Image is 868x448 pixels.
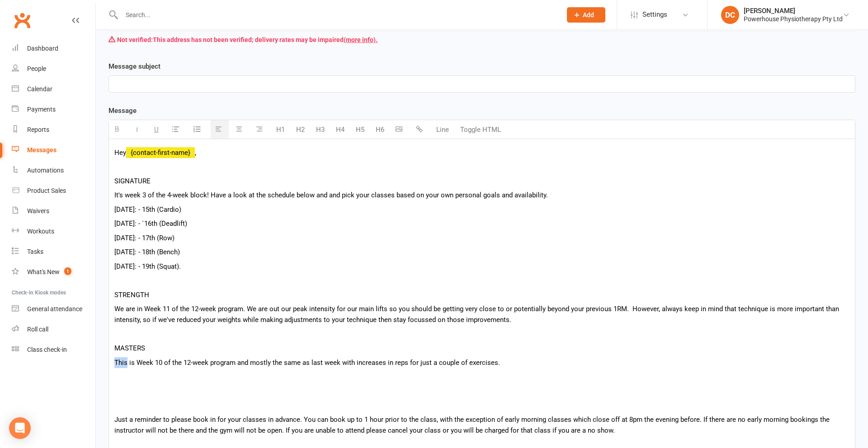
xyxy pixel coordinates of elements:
a: Calendar [12,79,95,99]
div: DC [721,6,739,24]
p: We are in Week 11 of the 12-week program. We are out our peak intensity for our main lifts so you... [114,303,849,325]
label: Message [108,105,137,116]
a: Product Sales [12,181,95,201]
button: Align text right [251,120,269,139]
div: Tasks [27,248,43,255]
div: Payments [27,106,56,113]
button: H4 [331,121,349,139]
div: Messages [27,146,57,154]
p: It's week 3 of the 4-week block! Have a look at the schedule below and and pick your classes base... [114,190,849,201]
p: Just a reminder to please book in for your classes in advance. You can book up to 1 hour prior to... [114,414,849,436]
div: Dashboard [27,45,58,52]
p: [DATE]: - `16th (Deadlift) [114,218,849,229]
button: H1 [272,121,289,139]
div: Roll call [27,326,48,333]
button: Toggle HTML [456,121,505,139]
button: H5 [351,121,369,139]
button: Italic [129,120,147,139]
button: Ordered List [188,121,208,138]
button: H2 [292,121,309,139]
div: Open Intercom Messenger [9,417,31,439]
label: Message subject [108,61,160,72]
strong: Not verified: [117,36,153,43]
div: Class check-in [27,346,67,353]
a: Workouts [12,221,95,242]
span: 1 [64,267,71,275]
p: [DATE]: - 17th (Row) [114,233,849,243]
div: Calendar [27,85,52,93]
a: What's New1 [12,262,95,282]
div: People [27,65,46,72]
span: Settings [642,5,667,25]
div: Workouts [27,228,54,235]
a: Tasks [12,242,95,262]
div: General attendance [27,305,82,313]
button: Insert link [411,121,429,139]
a: Dashboard [12,38,95,59]
div: What's New [27,268,60,275]
button: H3 [311,121,329,139]
a: Class kiosk mode [12,340,95,360]
button: Underline [150,120,165,139]
a: Waivers [12,201,95,221]
p: MASTERS [114,343,849,354]
div: Product Sales [27,187,66,194]
p: STRENGTH [114,289,849,300]
a: Clubworx [11,9,33,32]
button: Add [567,7,605,23]
p: [DATE]: - 19th (Squat). [114,261,849,272]
button: Bold [109,120,127,139]
button: Line [432,121,453,139]
a: Automations [12,160,95,181]
a: Reports [12,120,95,140]
div: This address has not been verified; delivery rates may be impaired [108,31,855,48]
button: H6 [371,121,389,139]
a: (more info). [344,36,377,43]
p: [DATE]: - 18th (Bench) [114,247,849,257]
a: Roll call [12,319,95,340]
a: Messages [12,140,95,160]
p: SIGNATURE [114,176,849,187]
div: Waivers [27,207,49,215]
a: People [12,59,95,79]
button: Unordered List [168,120,186,139]
span: Add [583,11,594,19]
div: [PERSON_NAME] [744,7,843,15]
input: Search... [119,9,555,21]
div: Powerhouse Physiotherapy Pty Ltd [744,15,843,23]
a: General attendance kiosk mode [12,299,95,319]
div: Reports [27,126,49,133]
p: This is Week 10 of the 12-week program and mostly the same as last week with increases in reps fo... [114,357,849,368]
a: Payments [12,99,95,120]
p: [DATE]: - 15th (Cardio) [114,204,849,215]
button: Center [231,120,249,139]
div: Automations [27,167,64,174]
p: Hey , [114,147,849,158]
button: Align text left [211,120,229,139]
